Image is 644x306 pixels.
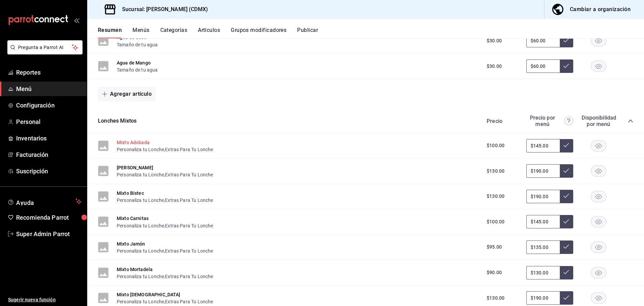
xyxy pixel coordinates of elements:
[480,118,523,124] div: Precio
[117,41,158,48] button: Tamaño de tu agua
[487,295,504,302] span: $130.00
[117,171,213,178] div: ,
[165,298,213,305] button: Extras Para Tu Lonche
[117,190,144,196] button: Mixto Bistec
[165,197,213,204] button: Extras Para Tu Lonche
[165,248,213,254] button: Extras Para Tu Lonche
[117,298,213,305] div: ,
[16,198,73,206] span: Ayuda
[117,222,213,229] div: ,
[16,84,82,93] span: Menú
[16,229,82,238] span: Super Admin Parrot
[526,164,560,178] input: Sin ajuste
[165,273,213,280] button: Extras Para Tu Lonche
[570,5,631,14] div: Cambiar a organización
[117,241,145,247] button: Mixto Jamón
[487,244,502,251] span: $95.00
[117,197,164,204] button: Personaliza tu Lonche
[98,27,644,38] div: navigation tabs
[526,59,560,73] input: Sin ajuste
[18,44,72,51] span: Pregunta a Parrot AI
[160,27,187,38] button: Categorías
[117,196,213,204] div: ,
[117,247,213,254] div: ,
[16,117,82,126] span: Personal
[117,273,164,280] button: Personaliza tu Lonche
[5,49,83,56] a: Pregunta a Parrot AI
[526,139,560,152] input: Sin ajuste
[198,27,220,38] button: Artículos
[117,139,150,146] button: Mixto Adobada
[98,27,122,38] button: Resumen
[16,101,82,110] span: Configuración
[8,296,82,303] span: Sugerir nueva función
[117,222,164,229] button: Personaliza tu Lonche
[132,27,149,38] button: Menús
[117,59,151,66] button: Agua de Mango
[526,190,560,203] input: Sin ajuste
[16,167,82,176] span: Suscripción
[165,222,213,229] button: Extras Para Tu Lonche
[297,27,318,38] button: Publicar
[628,118,633,124] button: collapse-category-row
[117,266,153,273] button: Mixto Mortadela
[74,17,79,23] button: open_drawer_menu
[98,87,156,101] button: Agregar artículo
[117,215,149,222] button: Mixto Carnitas
[487,218,504,225] span: $100.00
[526,34,560,47] input: Sin ajuste
[117,67,158,73] button: Tamaño de tu agua
[526,266,560,279] input: Sin ajuste
[117,273,213,280] div: ,
[526,115,573,127] div: Precio por menú
[16,213,82,222] span: Recomienda Parrot
[526,241,560,254] input: Sin ajuste
[487,142,504,149] span: $100.00
[16,68,82,77] span: Reportes
[117,298,164,305] button: Personaliza tu Lonche
[117,171,164,178] button: Personaliza tu Lonche
[231,27,286,38] button: Grupos modificadores
[98,117,137,125] button: Lonches Mixtos
[487,168,504,175] span: $130.00
[117,146,164,153] button: Personaliza tu Lonche
[117,164,153,171] button: [PERSON_NAME]
[487,269,502,276] span: $90.00
[16,134,82,143] span: Inventarios
[16,150,82,159] span: Facturación
[117,291,180,298] button: Mixto [DEMOGRAPHIC_DATA]
[117,248,164,254] button: Personaliza tu Lonche
[165,146,213,153] button: Extras Para Tu Lonche
[7,40,83,54] button: Pregunta a Parrot AI
[165,171,213,178] button: Extras Para Tu Lonche
[582,115,615,127] div: Disponibilidad por menú
[487,63,502,70] span: $30.00
[487,37,502,44] span: $30.00
[526,291,560,305] input: Sin ajuste
[117,5,208,13] h3: Sucursal: [PERSON_NAME] (CDMX)
[487,193,504,200] span: $130.00
[117,146,213,153] div: ,
[526,215,560,228] input: Sin ajuste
